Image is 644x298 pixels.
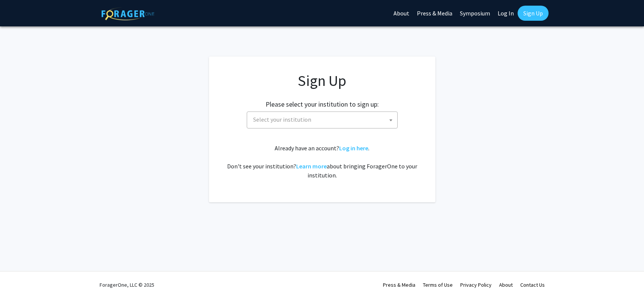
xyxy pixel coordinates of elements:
[520,281,545,288] a: Contact Us
[339,144,368,152] a: Log in here
[101,7,154,20] img: ForagerOne Logo
[499,281,513,288] a: About
[247,112,398,128] span: Select your institution
[383,281,415,288] a: Press & Media
[253,116,311,123] span: Select your institution
[423,281,453,288] a: Terms of Use
[460,281,492,288] a: Privacy Policy
[224,144,420,180] div: Already have an account? . Don't see your institution? about bringing ForagerOne to your institut...
[518,6,549,21] a: Sign Up
[224,72,420,90] h1: Sign Up
[266,100,379,109] h2: Please select your institution to sign up:
[296,162,327,170] a: Learn more about bringing ForagerOne to your institution
[100,272,154,298] div: ForagerOne, LLC © 2025
[250,112,397,127] span: Select your institution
